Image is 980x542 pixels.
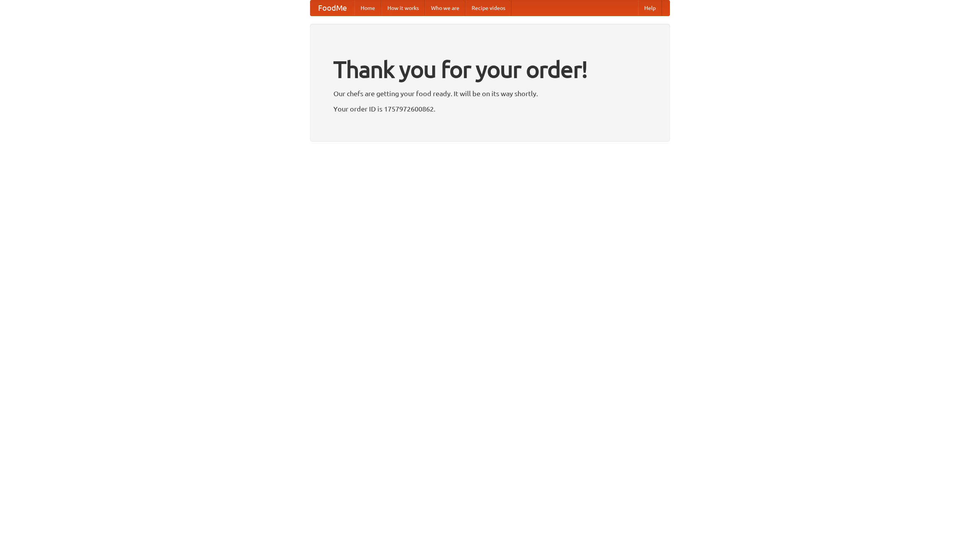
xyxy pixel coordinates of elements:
a: Recipe videos [465,0,511,16]
a: Home [354,0,381,16]
a: Help [638,0,662,16]
a: Who we are [425,0,465,16]
a: How it works [381,0,425,16]
p: Our chefs are getting your food ready. It will be on its way shortly. [333,88,647,99]
h1: Thank you for your order! [333,51,647,88]
p: Your order ID is 1757972600862. [333,103,647,115]
a: FoodMe [310,0,354,16]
